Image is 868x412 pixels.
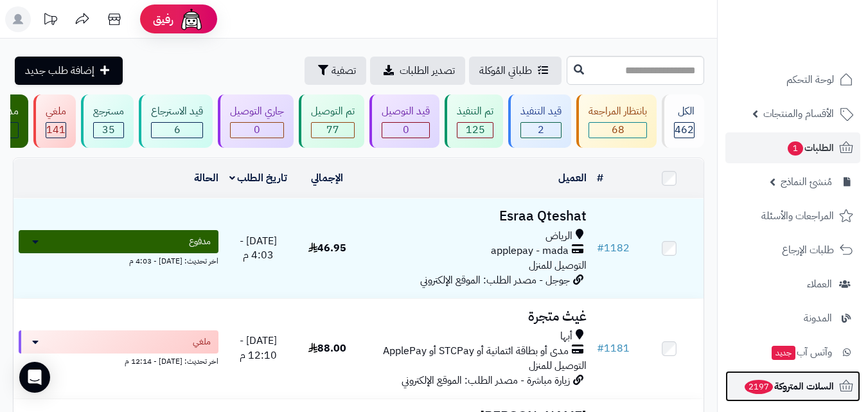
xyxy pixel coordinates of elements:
span: 35 [102,122,115,138]
span: 88.00 [308,341,346,356]
span: ملغي [193,336,211,348]
a: #1182 [597,240,630,256]
span: تصدير الطلبات [400,63,455,78]
button: تصفية [305,57,366,85]
a: تم التنفيذ 125 [442,94,506,148]
a: المدونة [725,303,860,334]
a: قيد الاسترجاع 6 [136,94,215,148]
span: لوحة التحكم [786,71,834,89]
span: طلباتي المُوكلة [479,63,532,78]
a: السلات المتروكة2197 [725,371,860,402]
div: ملغي [46,104,66,119]
span: زيارة مباشرة - مصدر الطلب: الموقع الإلكتروني [402,373,570,388]
span: مدفوع [189,235,211,248]
span: المراجعات والأسئلة [761,207,834,225]
a: طلباتي المُوكلة [469,57,562,85]
a: جاري التوصيل 0 [215,94,296,148]
span: أبها [560,329,572,344]
a: # [597,170,603,186]
span: 2197 [745,380,773,394]
div: 35 [94,123,123,138]
span: وآتس آب [770,343,832,361]
a: إضافة طلب جديد [15,57,123,85]
a: الحالة [194,170,218,186]
div: جاري التوصيل [230,104,284,119]
a: العملاء [725,269,860,300]
div: 141 [46,123,66,138]
a: تحديثات المنصة [34,6,66,35]
div: Open Intercom Messenger [19,362,50,393]
div: تم التوصيل [311,104,355,119]
span: 0 [403,122,409,138]
span: جديد [772,346,795,360]
a: تاريخ الطلب [229,170,288,186]
span: تصفية [332,63,356,78]
div: 68 [589,123,646,138]
span: # [597,240,604,256]
h3: غيث متجرة [367,309,587,324]
a: تصدير الطلبات [370,57,465,85]
span: السلات المتروكة [743,377,834,395]
a: ملغي 141 [31,94,78,148]
div: 125 [457,123,493,138]
span: مدى أو بطاقة ائتمانية أو STCPay أو ApplePay [383,344,569,359]
span: [DATE] - 4:03 م [240,233,277,264]
span: جوجل - مصدر الطلب: الموقع الإلكتروني [420,273,570,288]
a: الإجمالي [311,170,343,186]
a: المراجعات والأسئلة [725,201,860,231]
div: 77 [312,123,354,138]
div: تم التنفيذ [457,104,493,119]
span: المدونة [804,309,832,327]
h3: Esraa Qteshat [367,209,587,224]
span: الرياض [545,229,572,244]
span: 68 [612,122,624,138]
a: الكل462 [659,94,707,148]
a: طلبات الإرجاع [725,235,860,265]
div: اخر تحديث: [DATE] - 12:14 م [19,354,218,367]
span: 1 [788,141,803,156]
a: العميل [558,170,587,186]
span: 6 [174,122,181,138]
span: مُنشئ النماذج [781,173,832,191]
a: مسترجع 35 [78,94,136,148]
div: 0 [231,123,283,138]
div: 2 [521,123,561,138]
span: التوصيل للمنزل [529,258,587,273]
span: طلبات الإرجاع [782,241,834,259]
img: ai-face.png [179,6,204,32]
a: لوحة التحكم [725,64,860,95]
span: العملاء [807,275,832,293]
img: logo-2.png [781,36,856,63]
span: 77 [326,122,339,138]
div: قيد التوصيل [382,104,430,119]
div: بانتظار المراجعة [589,104,647,119]
span: [DATE] - 12:10 م [240,333,277,363]
span: الأقسام والمنتجات [763,105,834,123]
a: تم التوصيل 77 [296,94,367,148]
div: الكل [674,104,695,119]
span: # [597,341,604,356]
div: 6 [152,123,202,138]
span: 46.95 [308,240,346,256]
span: 0 [254,122,260,138]
a: #1181 [597,341,630,356]
span: التوصيل للمنزل [529,358,587,373]
a: بانتظار المراجعة 68 [574,94,659,148]
span: 2 [538,122,544,138]
div: قيد الاسترجاع [151,104,203,119]
span: الطلبات [786,139,834,157]
span: 141 [46,122,66,138]
a: الطلبات1 [725,132,860,163]
div: 0 [382,123,429,138]
div: قيد التنفيذ [520,104,562,119]
span: إضافة طلب جديد [25,63,94,78]
a: قيد التنفيذ 2 [506,94,574,148]
span: رفيق [153,12,173,27]
a: وآتس آبجديد [725,337,860,368]
span: 125 [466,122,485,138]
div: اخر تحديث: [DATE] - 4:03 م [19,253,218,267]
span: 462 [675,122,694,138]
a: قيد التوصيل 0 [367,94,442,148]
span: applepay - mada [491,244,569,258]
div: مسترجع [93,104,124,119]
